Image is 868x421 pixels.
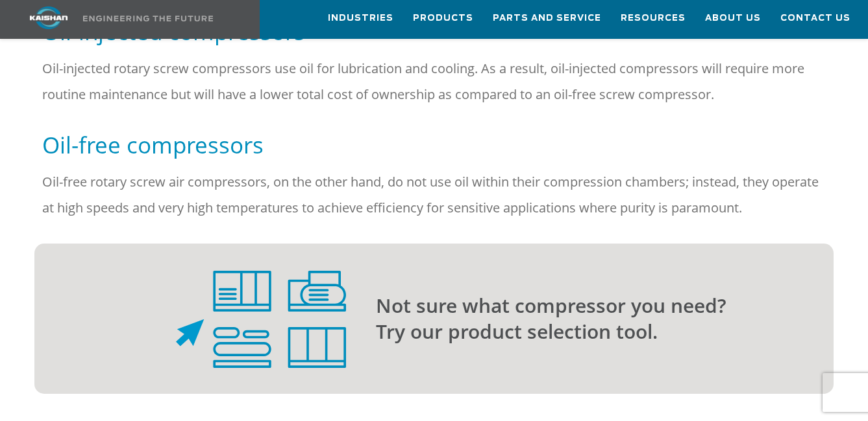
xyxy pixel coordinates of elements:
[621,11,686,26] span: Resources
[493,11,601,26] span: Parts and Service
[42,271,346,368] div: product select tool icon
[83,16,213,21] img: Engineering the future
[780,11,850,26] span: Contact Us
[493,1,601,36] a: Parts and Service
[705,11,761,26] span: About Us
[328,11,393,26] span: Industries
[42,169,825,221] p: Oil-free rotary screw air compressors, on the other hand, do not use oil within their compression...
[42,17,825,46] h5: Oil-injected compressors
[42,130,825,159] h5: Oil-free compressors
[621,1,686,36] a: Resources
[328,1,393,36] a: Industries
[176,271,346,368] img: product select tool icon
[42,56,825,108] p: Oil-injected rotary screw compressors use oil for lubrication and cooling. As a result, oil-injec...
[376,293,781,345] p: Not sure what compressor you need? Try our product selection tool.
[705,1,761,36] a: About Us
[780,1,850,36] a: Contact Us
[413,1,473,36] a: Products
[413,11,473,26] span: Products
